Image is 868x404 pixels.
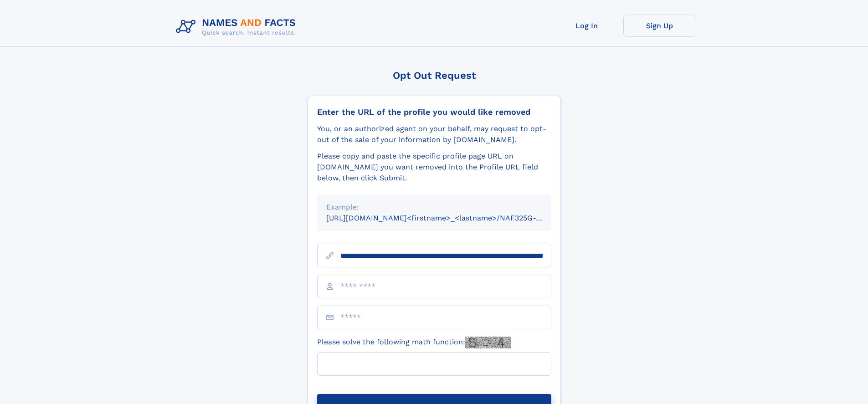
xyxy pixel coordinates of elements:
[317,151,551,184] div: Please copy and paste the specific profile page URL on [DOMAIN_NAME] you want removed into the Pr...
[317,123,551,145] div: You, or an authorized agent on your behalf, may request to opt-out of the sale of your informatio...
[623,15,696,37] a: Sign Up
[172,15,303,39] img: Logo Names and Facts
[550,15,623,37] a: Log In
[308,70,561,81] div: Opt Out Request
[326,202,542,213] div: Example:
[326,214,569,222] small: [URL][DOMAIN_NAME]<firstname>_<lastname>/NAF325G-xxxxxxxx
[317,337,511,348] label: Please solve the following math function:
[317,107,551,117] div: Enter the URL of the profile you would like removed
